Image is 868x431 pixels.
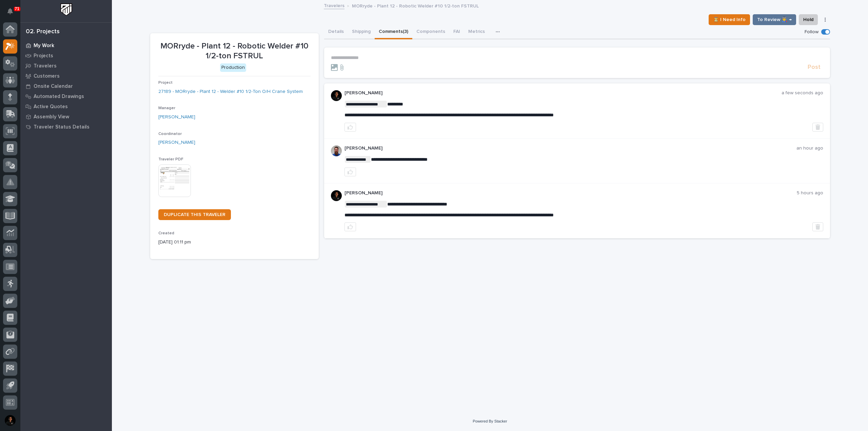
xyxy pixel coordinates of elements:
button: Notifications [3,4,17,18]
div: 02. Projects [26,28,60,36]
button: FAI [449,25,464,39]
img: Workspace Logo [60,3,73,16]
span: Created [158,231,174,235]
p: Travelers [34,63,57,69]
a: Automated Drawings [20,91,112,101]
div: Production [220,63,246,72]
p: My Work [34,43,54,49]
button: Comments (3) [375,25,412,39]
img: 1cuUYOxSRWZudHgABrOC [331,190,342,201]
div: Notifications71 [8,8,17,19]
button: ⏳ I Need Info [709,14,750,25]
span: ⏳ I Need Info [713,16,746,24]
a: 27189 - MORryde - Plant 12 - Welder #10 1/2-Ton O/H Crane System [158,88,303,95]
a: [PERSON_NAME] [158,139,195,146]
a: Customers [20,71,112,81]
p: MORryde - Plant 12 - Robotic Welder #10 1/2-ton FSTRUL [352,2,479,9]
button: like this post [344,123,356,132]
p: Projects [34,53,53,59]
p: a few seconds ago [782,90,823,96]
button: Delete post [812,222,823,231]
button: Delete post [812,123,823,132]
span: Post [808,63,821,71]
p: [PERSON_NAME] [344,145,796,151]
p: MORryde - Plant 12 - Robotic Welder #10 1/2-ton FSTRUL [158,41,311,61]
p: Automated Drawings [34,94,84,100]
button: Shipping [348,25,375,39]
p: an hour ago [796,145,823,151]
p: [DATE] 01:11 pm [158,239,311,246]
button: Hold [799,14,818,25]
span: Coordinator [158,132,182,136]
p: [PERSON_NAME] [344,190,797,196]
p: [PERSON_NAME] [344,90,782,96]
button: users-avatar [3,413,17,428]
button: Metrics [464,25,489,39]
a: DUPLICATE THIS TRAVELER [158,209,231,220]
img: 6hTokn1ETDGPf9BPokIQ [331,145,342,156]
p: Customers [34,73,60,79]
a: [PERSON_NAME] [158,114,195,121]
a: Projects [20,51,112,61]
p: Follow [805,29,818,35]
p: Active Quotes [34,104,68,110]
p: Traveler Status Details [34,124,90,130]
a: Travelers [324,1,344,9]
span: DUPLICATE THIS TRAVELER [164,212,225,217]
button: Details [324,25,348,39]
span: Hold [803,16,813,24]
p: Assembly View [34,114,69,120]
a: Powered By Stacker [473,419,507,423]
p: 71 [15,6,19,11]
span: To Review 👨‍🏭 → [757,16,792,24]
span: Traveler PDF [158,157,183,161]
button: Components [412,25,449,39]
a: Travelers [20,61,112,71]
a: Onsite Calendar [20,81,112,91]
button: To Review 👨‍🏭 → [753,14,796,25]
p: 5 hours ago [797,190,823,196]
a: My Work [20,40,112,51]
span: Manager [158,106,175,110]
button: like this post [344,222,356,231]
a: Traveler Status Details [20,122,112,132]
a: Active Quotes [20,101,112,112]
button: Post [805,63,823,71]
p: Onsite Calendar [34,83,73,90]
button: like this post [344,168,356,176]
span: Project [158,81,173,85]
a: Assembly View [20,112,112,122]
img: 1cuUYOxSRWZudHgABrOC [331,90,342,101]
